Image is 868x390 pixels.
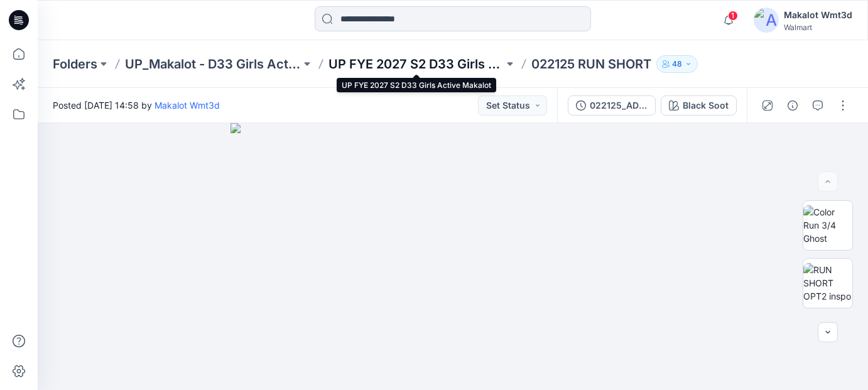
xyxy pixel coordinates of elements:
[656,55,698,73] button: 48
[784,23,852,32] div: Walmart
[672,57,682,71] p: 48
[728,11,738,21] span: 1
[125,55,301,73] a: UP_Makalot - D33 Girls Active
[53,55,97,73] a: Folders
[784,8,852,23] div: Makalot Wmt3d
[53,99,220,112] span: Posted [DATE] 14:58 by
[783,95,803,116] button: Details
[328,55,504,73] a: UP FYE 2027 S2 D33 Girls Active Makalot
[568,95,656,116] button: 022125_ADM FULL_Rev1_RUN SHORT
[590,99,648,112] div: 022125_ADM FULL_Rev1_RUN SHORT
[531,55,651,73] p: 022125 RUN SHORT
[231,123,675,390] img: eyJhbGciOiJIUzI1NiIsImtpZCI6IjAiLCJzbHQiOiJzZXMiLCJ0eXAiOiJKV1QifQ.eyJkYXRhIjp7InR5cGUiOiJzdG9yYW...
[661,95,737,116] button: Black Soot
[155,100,220,111] a: Makalot Wmt3d
[683,99,729,112] div: Black Soot
[803,205,852,245] img: Color Run 3/4 Ghost
[803,263,852,303] img: RUN SHORT OPT2 inspo
[754,8,779,33] img: avatar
